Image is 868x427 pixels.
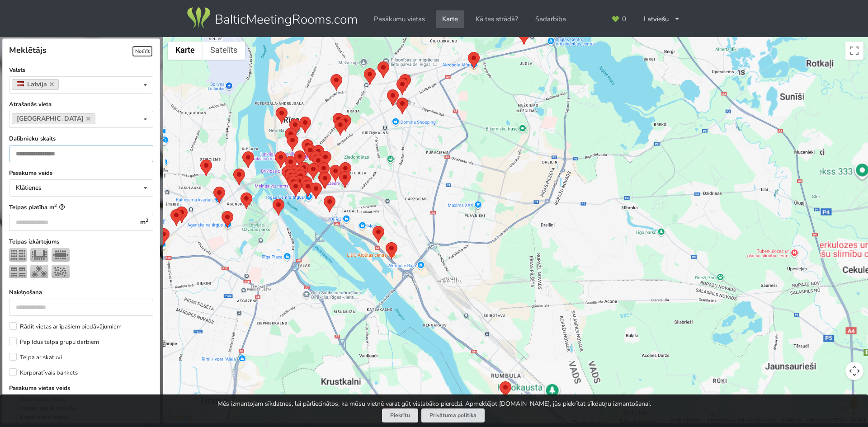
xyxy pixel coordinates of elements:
img: Baltic Meeting Rooms [185,5,359,31]
label: Valsts [9,66,154,75]
label: Rādīt vietas ar īpašiem piedāvājumiem [9,322,122,331]
sup: 2 [54,202,57,208]
button: Piekrītu [382,408,418,422]
img: Bankets [30,265,48,278]
a: Pasākumu vietas [368,10,431,28]
img: Sapulce [52,248,70,262]
a: Latvija [12,79,59,90]
button: Rādīt ielu karti [168,42,203,60]
label: Telpas izkārtojums [9,237,154,246]
sup: 2 [146,217,148,224]
span: Notīrīt [132,46,152,56]
label: Pasākuma veids [9,169,154,178]
label: Telpas platība m [9,203,154,212]
img: Pieņemšana [52,265,70,278]
a: Sadarbība [529,10,572,28]
span: Meklētājs [9,45,47,56]
button: Rādīt satelīta fotogrāfisko datu bāzi [203,42,245,60]
div: Klātienes [16,185,42,191]
a: Karte [436,10,464,28]
img: Klase [9,265,27,278]
a: Kā tas strādā? [469,10,524,28]
span: 0 [622,16,626,23]
div: Latviešu [637,10,687,28]
a: [GEOGRAPHIC_DATA] [12,113,96,124]
label: Dalībnieku skaits [9,134,154,143]
img: U-Veids [30,248,48,262]
label: Pasākuma vietas veids [9,384,154,393]
label: Nakšņošana [9,288,154,297]
div: m [135,214,153,231]
button: Pārslēgt pilnekrāna skatu [845,42,863,60]
label: Telpa ar skatuvi [9,353,62,362]
button: Kartes kameras vadīklas [845,362,863,380]
label: Atrašanās vieta [9,100,154,109]
img: Teātris [9,248,27,262]
label: Papildus telpa grupu darbiem [9,338,99,347]
label: Korporatīvais bankets [9,368,78,377]
a: Privātuma politika [421,408,485,422]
